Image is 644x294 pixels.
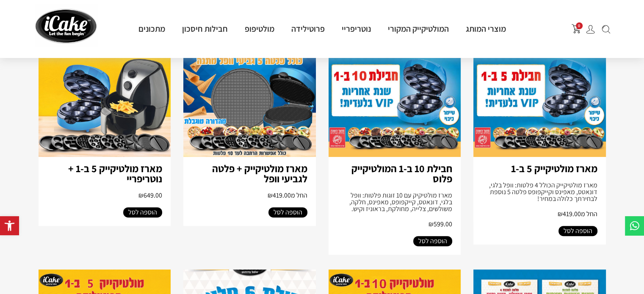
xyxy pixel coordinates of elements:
[283,23,333,34] a: פרוטילידה
[138,191,162,200] span: 649.00
[572,24,581,33] button: פתח עגלת קניות צדדית
[351,162,452,185] a: חבילת 10 ב-1 המולטיקייק פלוס
[128,207,157,217] span: הוספה לסל
[558,209,581,218] span: 419.00
[174,23,236,34] a: חבילות חיסכון
[379,23,457,34] a: המולטיקייק המקורי
[558,209,563,218] span: ₪
[564,226,592,236] span: הוספה לסל
[212,162,307,185] a: מארז מולטיקייק + פלטה לגביעי וופל
[418,236,447,246] span: הוספה לסל
[457,23,514,34] a: מוצרי המותג
[558,226,597,236] a: הוספה לסל
[572,24,581,33] img: shopping-cart.png
[428,220,434,228] span: ₪
[274,207,302,217] span: הוספה לסל
[511,162,597,175] a: מארז מולטיקייק 5 ב-1
[482,211,597,217] h2: החל מ
[428,220,452,228] span: 599.00
[192,192,307,199] h2: החל מ
[333,23,379,34] a: נוטריפריי
[268,191,291,200] span: 419.00
[576,22,583,29] span: 0
[138,191,144,200] span: ₪
[413,236,452,246] a: הוספה לסל
[130,23,174,34] a: מתכונים
[123,207,162,217] a: הוספה לסל
[482,182,597,202] div: מארז מולטיקייק הכולל 4 פלטות: וופל בלגי, דונאטס, מאפינס וקייקפופס פלטה 5 נוספת לבחירתך כלולה במחיר!
[68,162,162,185] a: מארז מולטיקייק 5 ב-1 + נוטריפריי
[268,191,273,200] span: ₪
[236,23,283,34] a: מולטיפופ
[268,207,307,217] a: הוספה לסל
[337,192,453,212] div: מארז מולטיקיק עם 10 זוגות פלטות: וופל בלגי, דונאטס, קייקפופס, מאפינס, חלקה, משולשים, צלייה, מחולק...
